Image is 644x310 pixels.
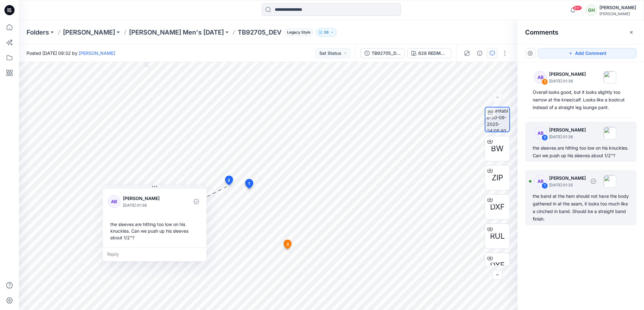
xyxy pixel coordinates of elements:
[123,202,175,209] p: [DATE] 01:36
[534,175,547,188] div: AB
[542,79,548,85] div: 3
[238,28,282,37] p: TB92705_DEV
[492,172,503,184] span: ZIP
[491,143,504,154] span: BW
[371,50,401,57] div: TB92705_DEV
[542,183,548,189] div: 1
[586,4,597,16] div: GH
[542,134,548,141] div: 2
[490,230,505,242] span: RUL
[284,29,313,36] span: Legacy Style
[525,29,558,36] h2: Comments
[549,174,586,182] p: [PERSON_NAME]
[549,182,586,188] p: [DATE] 01:35
[418,50,447,57] div: 628 REDMULTI
[63,28,115,37] a: [PERSON_NAME]
[79,50,115,56] a: [PERSON_NAME]
[324,29,329,36] p: 36
[490,201,505,213] span: DXF
[490,260,505,271] span: DXF
[599,4,636,11] div: [PERSON_NAME]
[27,28,49,37] a: Folders
[282,28,313,37] button: Legacy Style
[549,126,586,134] p: [PERSON_NAME]
[360,48,405,58] button: TB92705_DEV
[549,78,586,84] p: [DATE] 01:36
[103,247,206,261] div: Reply
[573,5,582,10] span: 99+
[108,218,201,243] div: the sleeves are hitting too low on his knuckles. Can we push up his sleeves about 1/2"?
[123,195,175,202] p: [PERSON_NAME]
[549,134,586,140] p: [DATE] 01:36
[534,127,547,139] div: AB
[533,144,629,159] div: the sleeves are hitting too low on his knuckles. Can we push up his sleeves about 1/2"?
[316,28,337,37] button: 36
[487,107,509,132] img: turntable-30-09-2025-04:05:40
[228,178,230,183] span: 2
[248,181,250,186] span: 1
[534,71,547,84] div: AB
[475,48,485,58] button: Details
[538,48,636,58] button: Add Comment
[108,195,120,208] div: AB
[533,88,629,111] div: Overall looks good, but it looks slightly too narrow at the knee/calf. Looks like a bootcut inste...
[599,11,636,16] div: [PERSON_NAME]
[129,28,224,37] a: [PERSON_NAME] Men's [DATE]
[407,48,451,58] button: 628 REDMULTI
[549,70,586,78] p: [PERSON_NAME]
[286,242,289,247] span: 3
[27,50,115,56] span: Posted [DATE] 09:32 by
[533,192,629,223] div: the band at the hem should not have the body gathered in at the seam, it looks too much like a ci...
